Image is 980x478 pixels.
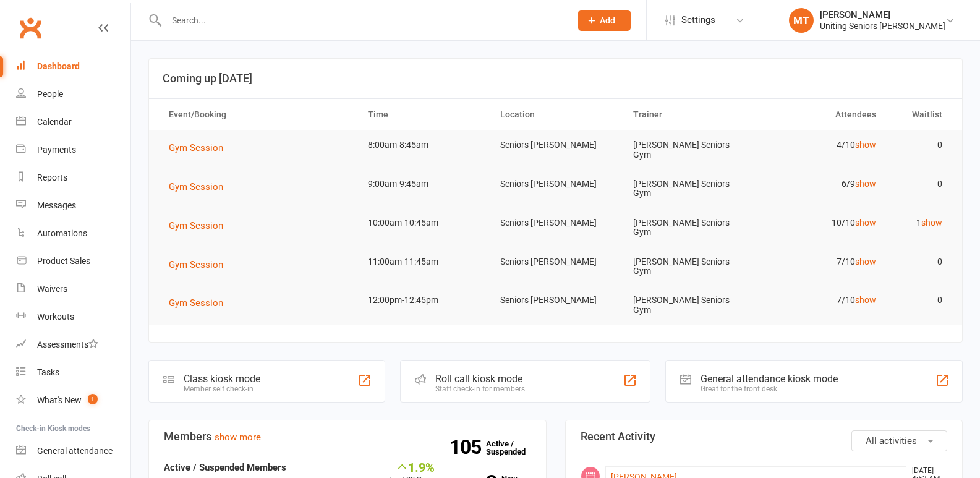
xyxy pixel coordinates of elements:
button: Gym Session [169,218,232,233]
td: Seniors [PERSON_NAME] [489,247,622,276]
td: 0 [887,130,953,160]
button: All activities [851,430,947,451]
td: [PERSON_NAME] Seniors Gym [622,247,755,286]
div: What's New [37,395,82,405]
a: Tasks [16,359,130,386]
div: Calendar [37,117,72,127]
td: 9:00am-9:45am [357,169,490,198]
a: Reports [16,164,130,192]
a: Workouts [16,303,130,331]
td: 7/10 [754,286,887,315]
a: Messages [16,192,130,220]
div: 1.9% [389,460,435,474]
a: show [855,257,876,267]
button: Gym Session [169,179,232,194]
div: Member self check-in [184,385,260,393]
div: Payments [37,145,76,155]
a: show [855,179,876,189]
div: [PERSON_NAME] [820,9,945,20]
td: [PERSON_NAME] Seniors Gym [622,208,755,247]
strong: Active / Suspended Members [164,462,286,473]
a: Clubworx [15,12,46,43]
td: 4/10 [754,130,887,160]
span: Gym Session [169,220,223,231]
td: 0 [887,247,953,276]
th: Attendees [754,99,887,130]
div: Uniting Seniors [PERSON_NAME] [820,20,945,32]
span: Settings [681,6,715,34]
th: Event/Booking [158,99,357,130]
a: show more [215,432,261,443]
th: Trainer [622,99,755,130]
div: Class kiosk mode [184,373,260,385]
button: Add [578,10,631,31]
div: People [37,89,63,99]
td: 7/10 [754,247,887,276]
span: Gym Session [169,297,223,309]
div: Messages [37,200,76,210]
a: People [16,80,130,108]
h3: Members [164,430,531,443]
a: What's New1 [16,386,130,414]
td: Seniors [PERSON_NAME] [489,286,622,315]
span: All activities [866,435,917,446]
td: 11:00am-11:45am [357,247,490,276]
td: [PERSON_NAME] Seniors Gym [622,130,755,169]
span: Gym Session [169,142,223,153]
td: [PERSON_NAME] Seniors Gym [622,169,755,208]
div: Reports [37,173,67,182]
div: General attendance [37,446,113,456]
strong: 105 [450,438,486,456]
div: Automations [37,228,87,238]
th: Waitlist [887,99,953,130]
button: Gym Session [169,257,232,272]
a: Waivers [16,275,130,303]
a: Product Sales [16,247,130,275]
td: 12:00pm-12:45pm [357,286,490,315]
div: Workouts [37,312,74,322]
a: Payments [16,136,130,164]
td: 0 [887,169,953,198]
div: Waivers [37,284,67,294]
td: 10:00am-10:45am [357,208,490,237]
div: Assessments [37,339,98,349]
th: Time [357,99,490,130]
div: Great for the front desk [701,385,838,393]
div: Dashboard [37,61,80,71]
a: General attendance kiosk mode [16,437,130,465]
a: show [855,295,876,305]
td: [PERSON_NAME] Seniors Gym [622,286,755,325]
div: Roll call kiosk mode [435,373,525,385]
td: 8:00am-8:45am [357,130,490,160]
a: show [855,140,876,150]
th: Location [489,99,622,130]
td: Seniors [PERSON_NAME] [489,169,622,198]
td: 0 [887,286,953,315]
div: General attendance kiosk mode [701,373,838,385]
td: Seniors [PERSON_NAME] [489,208,622,237]
a: Dashboard [16,53,130,80]
a: Calendar [16,108,130,136]
span: 1 [88,394,98,404]
span: Gym Session [169,259,223,270]
div: Product Sales [37,256,90,266]
a: show [855,218,876,228]
span: Add [600,15,615,25]
span: Gym Session [169,181,223,192]
a: 105Active / Suspended [486,430,540,465]
td: 10/10 [754,208,887,237]
a: show [921,218,942,228]
button: Gym Session [169,296,232,310]
a: Assessments [16,331,130,359]
td: 1 [887,208,953,237]
h3: Recent Activity [581,430,948,443]
input: Search... [163,12,562,29]
div: Staff check-in for members [435,385,525,393]
div: MT [789,8,814,33]
div: Tasks [37,367,59,377]
td: Seniors [PERSON_NAME] [489,130,622,160]
a: Automations [16,220,130,247]
td: 6/9 [754,169,887,198]
button: Gym Session [169,140,232,155]
h3: Coming up [DATE] [163,72,948,85]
